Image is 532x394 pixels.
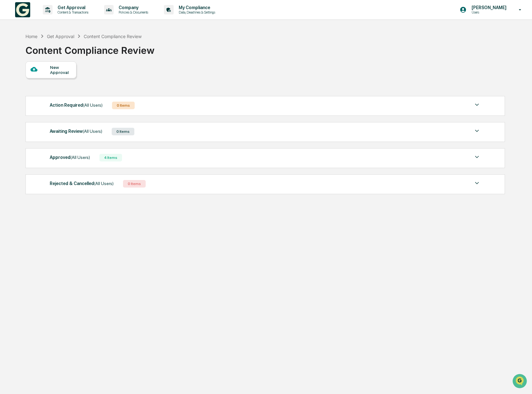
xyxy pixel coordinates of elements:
[21,48,103,54] div: Start new chat
[107,50,115,58] button: Start new chat
[6,80,11,85] div: 🖐️
[4,89,42,100] a: 🔎Data Lookup
[50,153,90,161] div: Approved
[13,79,41,86] span: Preclearance
[25,40,154,56] div: Content Compliance Review
[99,154,122,161] div: 4 Items
[63,107,76,111] span: Pylon
[94,181,114,186] span: (All Users)
[25,34,37,39] div: Home
[473,127,481,135] img: caret
[83,129,102,134] span: (All Users)
[473,101,481,109] img: caret
[50,179,114,188] div: Rejected & Cancelled
[6,92,11,97] div: 🔎
[70,155,90,160] span: (All Users)
[50,101,103,109] div: Action Required
[6,48,18,59] img: 1746055101610-c473b297-6a78-478c-a979-82029cc54cd1
[84,34,142,39] div: Content Compliance Review
[53,5,92,10] p: Get Approval
[52,79,78,86] span: Attestations
[512,373,529,390] iframe: Open customer support
[46,80,51,85] div: 🗄️
[123,180,146,188] div: 0 Items
[6,13,115,23] p: How can we help?
[112,128,134,135] div: 0 Items
[50,127,102,135] div: Awaiting Review
[44,106,76,111] a: Powered byPylon
[43,77,81,88] a: 🗄️Attestations
[467,5,510,10] p: [PERSON_NAME]
[15,2,30,17] img: logo
[50,65,71,75] div: New Approval
[53,10,92,14] p: Content & Transactions
[47,34,74,39] div: Get Approval
[114,5,151,10] p: Company
[83,103,103,108] span: (All Users)
[473,179,481,187] img: caret
[13,91,40,98] span: Data Lookup
[21,54,80,59] div: We're available if you need us!
[473,153,481,161] img: caret
[114,10,151,14] p: Policies & Documents
[174,10,218,14] p: Data, Deadlines & Settings
[112,102,135,109] div: 0 Items
[467,10,510,14] p: Users
[174,5,218,10] p: My Compliance
[4,77,43,88] a: 🖐️Preclearance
